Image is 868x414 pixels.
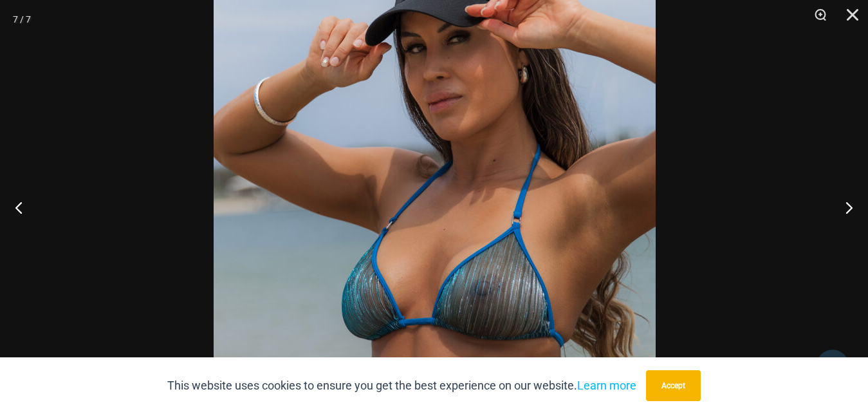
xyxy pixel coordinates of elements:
[646,370,701,401] button: Accept
[820,175,868,240] button: Next
[167,376,636,395] p: This website uses cookies to ensure you get the best experience on our website.
[577,379,636,392] a: Learn more
[13,10,31,29] div: 7 / 7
